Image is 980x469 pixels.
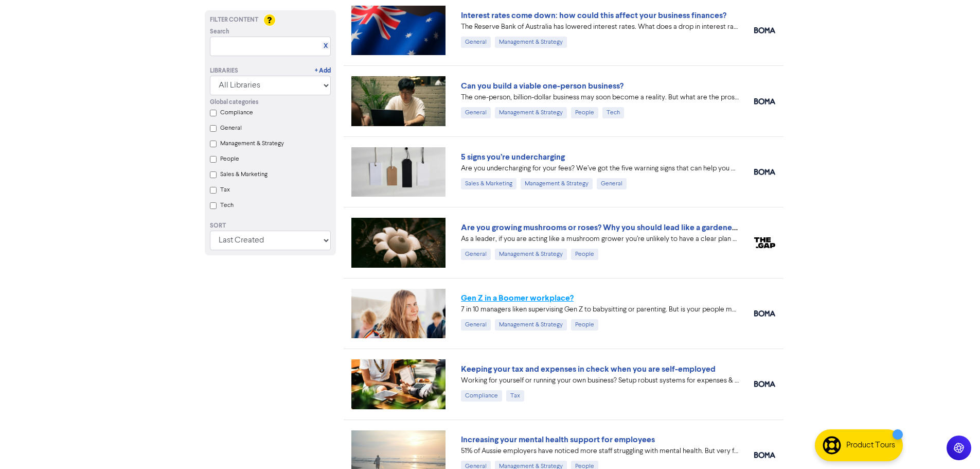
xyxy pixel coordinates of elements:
[597,178,627,189] div: General
[461,10,726,21] a: Interest rates come down: how could this affect your business finances?
[220,185,230,195] label: Tax
[220,124,242,133] label: General
[754,452,775,458] img: boma
[210,98,331,107] div: Global categories
[495,249,567,260] div: Management & Strategy
[461,163,739,174] div: Are you undercharging for your fees? We’ve got the five warning signs that can help you diagnose ...
[461,222,786,233] a: Are you growing mushrooms or roses? Why you should lead like a gardener, not a grower
[754,237,775,249] img: thegap
[220,139,284,148] label: Management & Strategy
[220,154,239,164] label: People
[754,27,775,33] img: boma
[754,381,775,387] img: boma_accounting
[754,98,775,105] img: boma
[571,249,598,260] div: People
[461,178,516,189] div: Sales & Marketing
[210,15,331,25] div: Filter Content
[461,249,491,260] div: General
[461,304,739,315] div: 7 in 10 managers liken supervising Gen Z to babysitting or parenting. But is your people manageme...
[571,107,598,118] div: People
[461,107,491,118] div: General
[506,390,524,402] div: Tax
[461,152,565,162] a: 5 signs you’re undercharging
[461,446,739,457] div: 51% of Aussie employers have noticed more staff struggling with mental health. But very few have ...
[461,92,739,103] div: The one-person, billion-dollar business may soon become a reality. But what are the pros and cons...
[461,364,716,374] a: Keeping your tax and expenses in check when you are self-employed
[324,42,328,50] a: X
[495,107,567,118] div: Management & Strategy
[461,22,739,32] div: The Reserve Bank of Australia has lowered interest rates. What does a drop in interest rates mean...
[461,319,491,331] div: General
[210,27,229,37] span: Search
[461,390,502,402] div: Compliance
[461,81,623,91] a: Can you build a viable one-person business?
[929,420,980,469] iframe: Chat Widget
[220,170,268,179] label: Sales & Marketing
[461,37,491,48] div: General
[220,108,253,117] label: Compliance
[754,169,775,175] img: boma_accounting
[495,37,567,48] div: Management & Strategy
[461,435,655,445] a: Increasing your mental health support for employees
[220,201,234,210] label: Tech
[754,310,775,317] img: boma
[521,178,593,189] div: Management & Strategy
[461,375,739,386] div: Working for yourself or running your own business? Setup robust systems for expenses & tax requir...
[602,107,624,118] div: Tech
[315,66,331,76] a: + Add
[461,293,574,303] a: Gen Z in a Boomer workplace?
[571,319,598,331] div: People
[461,234,739,245] div: As a leader, if you are acting like a mushroom grower you’re unlikely to have a clear plan yourse...
[210,221,331,231] div: Sort
[210,66,238,76] div: Libraries
[495,319,567,331] div: Management & Strategy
